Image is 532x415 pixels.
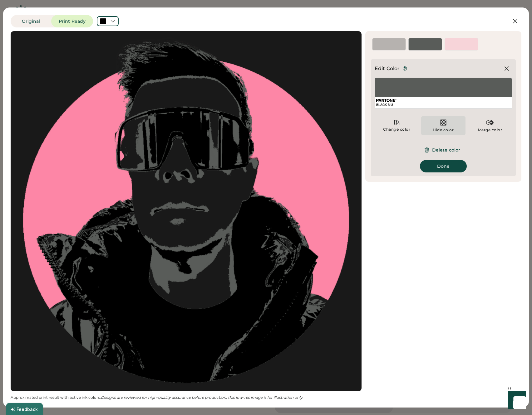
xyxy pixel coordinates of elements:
[375,65,400,72] div: Edit Color
[419,144,468,156] button: Delete color
[11,15,51,27] button: Original
[440,119,447,126] img: Transparent.svg
[502,387,529,414] iframe: Front Chat
[376,99,397,102] img: Pantone Logo
[478,128,502,133] div: Merge color
[376,103,510,107] div: BLACK 3 U
[433,128,454,133] div: Hide color
[486,119,494,126] img: Merge%20Color.svg
[420,160,467,172] button: Done
[383,127,411,132] div: Change color
[51,15,93,27] button: Print Ready
[11,395,362,400] div: Approximated print result with active ink colors.
[101,395,303,400] em: Designs are reviewed for high-quality assurance before production; this low-res image is for illu...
